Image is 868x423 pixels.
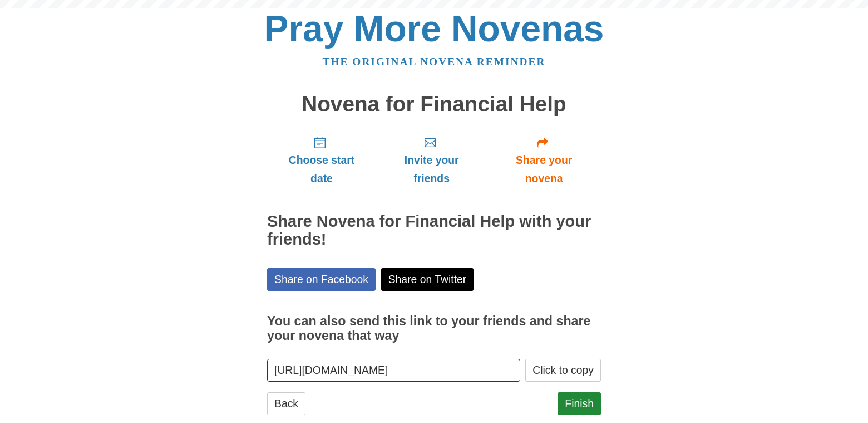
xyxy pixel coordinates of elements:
a: Finish [558,392,601,415]
span: Share your novena [498,151,590,188]
button: Click to copy [525,359,601,382]
h1: Novena for Financial Help [267,93,601,116]
a: Pray More Novenas [264,8,604,49]
a: Share on Facebook [267,268,376,291]
h2: Share Novena for Financial Help with your friends! [267,213,601,249]
a: Share your novena [487,127,601,193]
span: Invite your friends [387,151,476,188]
a: Choose start date [267,127,376,193]
a: Back [267,392,305,415]
a: The original novena reminder [323,56,546,67]
span: Choose start date [278,151,365,188]
h3: You can also send this link to your friends and share your novena that way [267,314,601,343]
a: Invite your friends [376,127,487,193]
a: Share on Twitter [381,268,474,291]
